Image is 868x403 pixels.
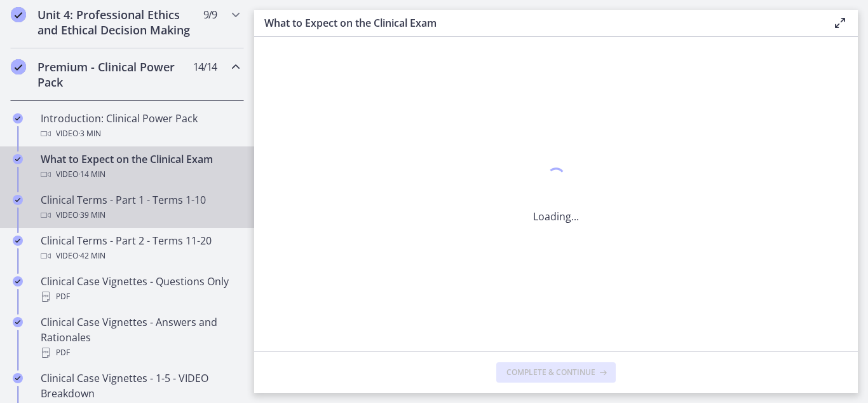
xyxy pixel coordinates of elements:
[41,248,239,264] div: Video
[13,113,23,124] i: Completed
[506,367,595,378] span: Complete & continue
[41,345,239,360] div: PDF
[37,59,193,90] h2: Premium - Clinical Power Pack
[41,152,239,182] div: What to Expect on the Clinical Exam
[41,274,239,304] div: Clinical Case Vignettes - Questions Only
[264,15,812,31] h3: What to Expect on the Clinical Exam
[11,7,26,22] i: Completed
[496,362,616,383] button: Complete & continue
[78,208,105,223] span: · 39 min
[41,167,239,182] div: Video
[533,209,579,224] p: Loading...
[193,59,217,74] span: 14 / 14
[41,126,239,141] div: Video
[13,236,23,246] i: Completed
[13,195,23,205] i: Completed
[533,164,579,194] div: 1
[41,111,239,141] div: Introduction: Clinical Power Pack
[13,317,23,327] i: Completed
[41,192,239,223] div: Clinical Terms - Part 1 - Terms 1-10
[13,373,23,383] i: Completed
[78,248,105,264] span: · 42 min
[11,59,26,74] i: Completed
[41,315,239,360] div: Clinical Case Vignettes - Answers and Rationales
[13,154,23,164] i: Completed
[41,233,239,264] div: Clinical Terms - Part 2 - Terms 11-20
[78,126,101,141] span: · 3 min
[41,208,239,223] div: Video
[78,167,105,182] span: · 14 min
[41,289,239,304] div: PDF
[203,7,217,22] span: 9 / 9
[13,276,23,286] i: Completed
[37,7,193,38] h2: Unit 4: Professional Ethics and Ethical Decision Making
